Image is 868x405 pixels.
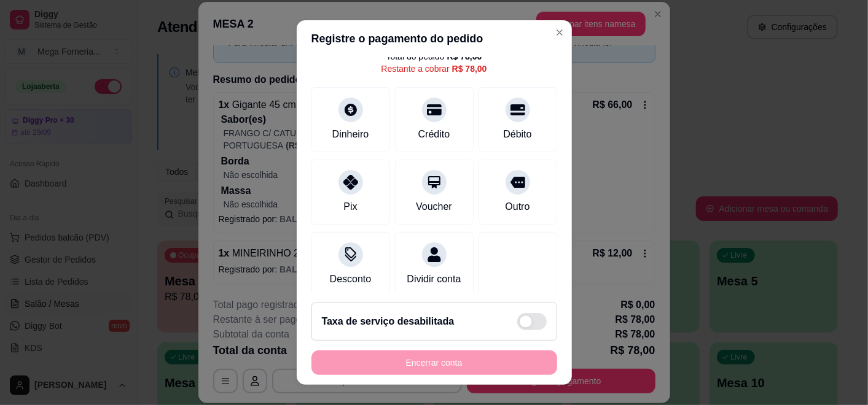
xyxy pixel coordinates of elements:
div: Pix [343,199,357,214]
h2: Taxa de serviço desabilitada [322,314,455,329]
div: Crédito [418,127,450,142]
div: Débito [503,127,531,142]
button: Close [550,23,569,42]
div: R$ 78,00 [452,63,487,75]
div: Voucher [416,199,452,214]
div: Outro [505,199,530,214]
div: Desconto [330,272,372,287]
div: Dividir conta [407,272,461,287]
div: Dinheiro [332,127,369,142]
header: Registre o pagamento do pedido [297,20,572,57]
div: Restante a cobrar [381,63,487,75]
